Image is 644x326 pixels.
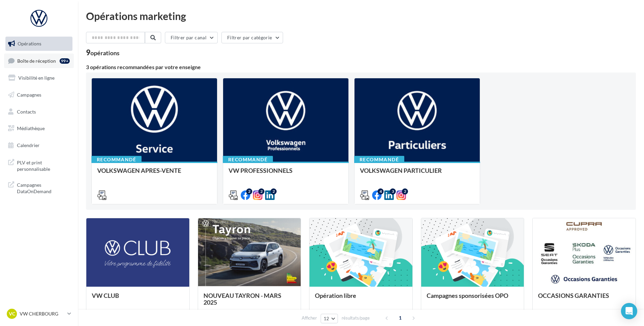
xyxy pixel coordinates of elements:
span: Médiathèque [17,125,45,131]
button: Filtrer par canal [165,32,218,43]
div: Open Intercom Messenger [621,303,637,319]
a: Campagnes DataOnDemand [4,178,74,198]
div: 99+ [60,58,70,64]
span: VOLKSWAGEN PARTICULIER [360,167,442,174]
a: Médiathèque [4,121,74,136]
span: Campagnes [17,92,41,98]
span: NOUVEAU TAYRON - MARS 2025 [203,292,281,306]
span: Opérations [18,41,41,46]
div: 2 [246,188,252,195]
div: 2 [258,188,264,195]
span: VC [9,310,15,317]
span: Boîte de réception [17,58,56,63]
div: Recommandé [91,156,142,163]
span: Campagnes DataOnDemand [17,180,70,195]
span: VOLKSWAGEN APRES-VENTE [97,167,181,174]
p: VW CHERBOURG [20,310,65,317]
span: 12 [324,316,329,321]
a: Calendrier [4,138,74,152]
span: résultats/page [342,315,370,321]
div: 9 [86,49,120,56]
div: 2 [402,188,408,195]
span: Visibilité en ligne [18,75,55,81]
div: 3 [390,188,396,195]
span: PLV et print personnalisable [17,158,70,172]
div: Recommandé [223,156,273,163]
span: VW PROFESSIONNELS [229,167,293,174]
div: 3 opérations recommandées par votre enseigne [86,64,636,70]
div: Opérations marketing [86,11,636,21]
a: Boîte de réception99+ [4,54,74,68]
a: Opérations [4,37,74,51]
a: Contacts [4,105,74,119]
span: Afficher [302,315,317,321]
div: 2 [271,188,277,195]
span: Contacts [17,108,36,114]
a: VC VW CHERBOURG [5,307,72,320]
div: opérations [90,50,120,56]
span: OCCASIONS GARANTIES [538,292,609,299]
span: 1 [395,312,406,323]
a: Visibilité en ligne [4,71,74,85]
div: 4 [378,188,384,195]
button: Filtrer par catégorie [221,32,283,43]
span: Campagnes sponsorisées OPO [427,292,508,299]
button: 12 [321,314,338,323]
span: Opération libre [315,292,356,299]
span: VW CLUB [92,292,119,299]
a: PLV et print personnalisable [4,155,74,175]
a: Campagnes [4,88,74,102]
div: Recommandé [354,156,404,163]
span: Calendrier [17,142,40,148]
